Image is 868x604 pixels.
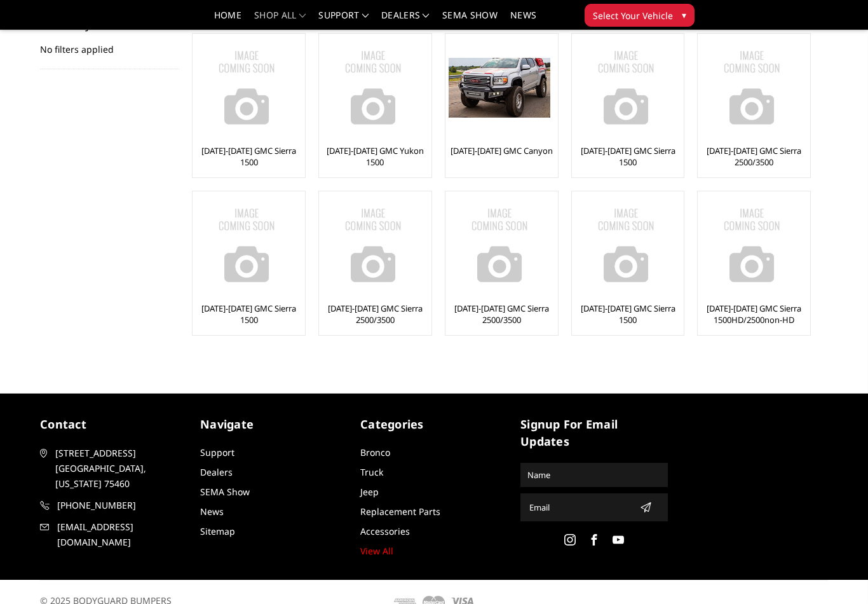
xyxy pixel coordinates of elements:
h5: Categories [360,416,508,433]
img: No Image [575,195,677,296]
img: No Image [322,195,424,296]
input: Name [522,465,666,485]
a: News [200,505,224,518]
button: Select Your Vehicle [585,4,695,27]
a: No Image [701,37,807,139]
a: [DATE]-[DATE] GMC Sierra 2500/3500 [322,303,428,326]
a: [DATE]-[DATE] GMC Sierra 1500HD/2500non-HD [701,303,807,326]
a: SEMA Show [442,11,498,29]
a: [DATE]-[DATE] GMC Sierra 1500 [575,145,681,168]
img: No Image [322,37,424,139]
a: Home [214,11,241,29]
a: [DATE]-[DATE] GMC Sierra 1500 [196,303,302,326]
a: [EMAIL_ADDRESS][DOMAIN_NAME] [40,519,187,550]
div: No filters applied [40,18,180,69]
a: [DATE]-[DATE] GMC Canyon [451,145,553,156]
img: No Image [575,37,677,139]
h5: Navigate [200,416,348,433]
a: News [510,11,536,29]
a: No Image [575,195,681,296]
input: Email [524,497,635,518]
img: No Image [449,195,550,296]
a: Support [318,11,369,29]
a: No Image [322,195,428,296]
a: Truck [360,466,383,478]
a: [DATE]-[DATE] GMC Yukon 1500 [322,145,428,168]
a: SEMA Show [200,486,250,498]
a: Jeep [360,486,379,498]
span: [EMAIL_ADDRESS][DOMAIN_NAME] [57,519,187,550]
span: Select Your Vehicle [593,9,673,22]
a: Dealers [381,11,430,29]
a: Replacement Parts [360,505,440,518]
a: Accessories [360,525,410,537]
span: [STREET_ADDRESS] [GEOGRAPHIC_DATA], [US_STATE] 75460 [55,446,185,491]
a: Sitemap [200,525,235,537]
a: Support [200,446,234,458]
a: [DATE]-[DATE] GMC Sierra 2500/3500 [701,145,807,168]
a: [DATE]-[DATE] GMC Sierra 2500/3500 [449,303,555,326]
a: View All [360,545,393,557]
img: No Image [701,195,803,296]
img: No Image [196,195,297,296]
h5: contact [40,416,187,433]
a: No Image [575,37,681,139]
a: Dealers [200,466,233,478]
a: No Image [449,195,555,296]
img: No Image [701,37,803,139]
a: No Image [322,37,428,139]
a: [DATE]-[DATE] GMC Sierra 1500 [196,145,302,168]
a: [DATE]-[DATE] GMC Sierra 1500 [575,303,681,326]
a: No Image [196,195,302,296]
h5: signup for email updates [520,416,668,450]
a: [PHONE_NUMBER] [40,498,187,513]
img: No Image [196,37,297,139]
a: No Image [196,37,302,139]
span: ▾ [682,8,686,22]
a: No Image [701,195,807,296]
a: Bronco [360,446,390,458]
a: shop all [254,11,306,29]
span: [PHONE_NUMBER] [57,498,187,513]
